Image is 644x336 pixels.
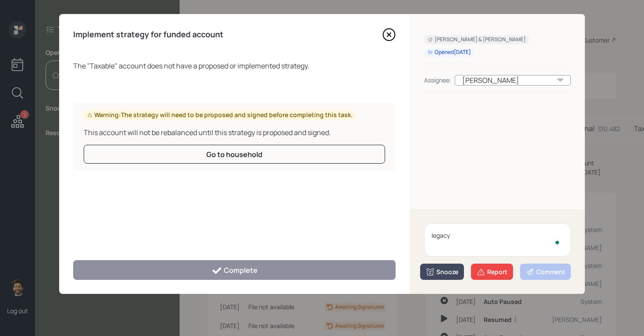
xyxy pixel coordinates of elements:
[424,223,571,257] textarea: To enrich screen reader interactions, please activate Accessibility in Grammarly extension settings
[455,75,571,86] div: [PERSON_NAME]
[87,111,353,119] div: Warning: The strategy will need to be proposed and signed before completing this task.
[73,30,223,39] h4: Implement strategy for funded account
[212,265,258,276] div: Complete
[471,264,513,280] button: Report
[206,150,262,159] div: Go to household
[426,268,458,276] div: Snooze
[428,36,526,43] div: [PERSON_NAME] & [PERSON_NAME]
[84,127,385,138] div: This account will not be rebalanced until this strategy is proposed and signed.
[477,268,507,276] div: Report
[520,264,571,280] button: Comment
[526,268,565,276] div: Comment
[73,61,396,71] div: The " Taxable " account does not have a proposed or implemented strategy.
[424,75,451,85] div: Assignee:
[428,49,471,56] div: Opened [DATE]
[420,264,464,280] button: Snooze
[84,145,385,164] button: Go to household
[73,260,396,280] button: Complete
